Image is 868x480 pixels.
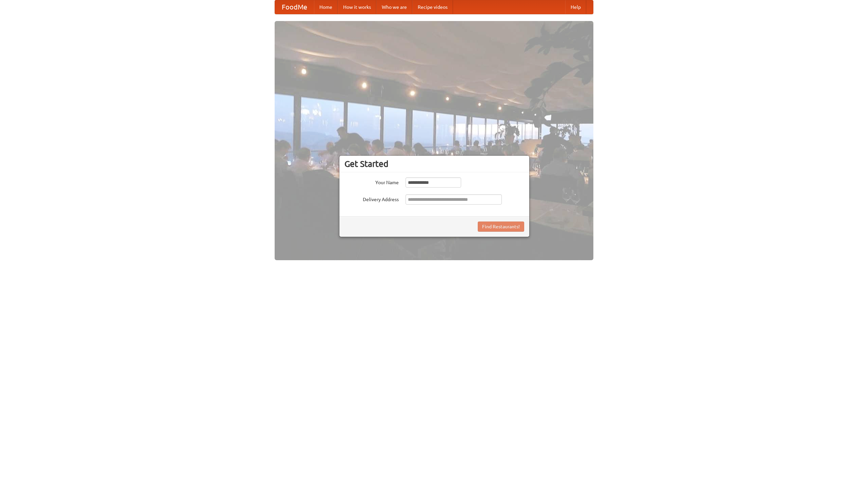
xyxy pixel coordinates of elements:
a: FoodMe [275,0,314,14]
label: Delivery Address [344,194,399,203]
a: Who we are [376,0,412,14]
a: Help [565,0,586,14]
h3: Get Started [344,159,524,169]
button: Find Restaurants! [478,222,524,232]
a: Home [314,0,338,14]
a: How it works [338,0,376,14]
label: Your Name [344,177,399,186]
a: Recipe videos [412,0,453,14]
